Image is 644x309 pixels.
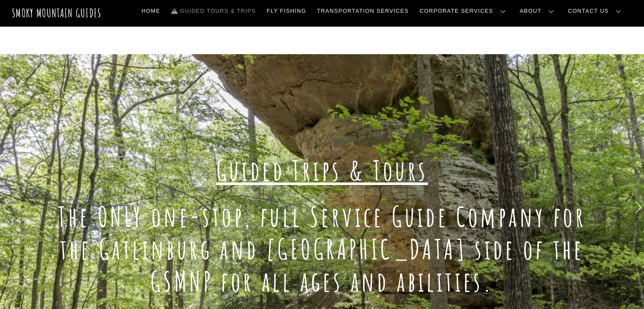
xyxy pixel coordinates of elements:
a: Contact Us [565,2,628,20]
a: Fly Fishing [263,2,310,20]
a: Guided Tours & Trips [168,2,259,20]
a: Smoky Mountain Guides [12,6,102,20]
a: About [517,2,561,20]
h1: The ONLY one-stop, full Service Guide Company for the Gatlinburg and [GEOGRAPHIC_DATA] side of th... [54,201,590,298]
a: Home [138,2,163,20]
a: Corporate Services [416,2,512,20]
a: Transportation Services [314,2,412,20]
span: Guided Trips & Tours [216,153,428,188]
